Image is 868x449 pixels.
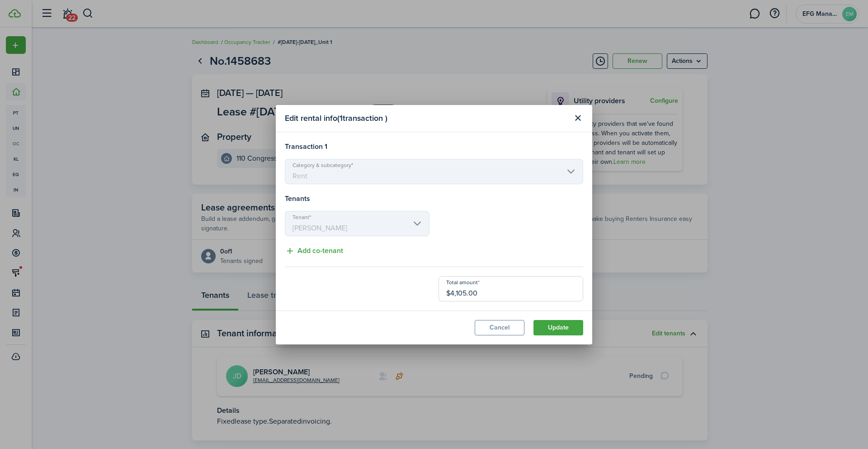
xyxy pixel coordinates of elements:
button: Cancel [475,320,524,335]
button: Add co-tenant [285,245,343,257]
h4: Tenants [285,193,583,204]
button: Close modal [570,110,585,126]
input: 0.00 [439,276,583,301]
modal-title: Edit rental info ( 1 transaction ) [285,110,568,127]
button: Update [533,320,583,335]
accordion-content: Toggle accordion [285,159,583,301]
h4: Transaction 1 [285,141,327,152]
